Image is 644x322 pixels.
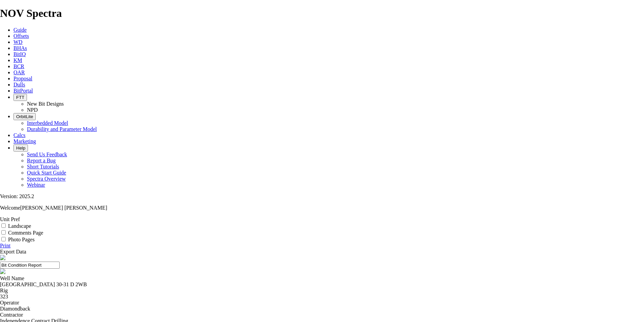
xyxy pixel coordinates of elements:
[27,176,66,182] a: Spectra Overview
[16,145,25,151] span: Help
[16,95,24,100] span: FTT
[13,132,26,138] a: Calcs
[13,57,22,63] a: KM
[27,101,64,107] a: New Bit Designs
[13,63,24,69] a: BCR
[13,88,33,93] a: BitPortal
[16,114,33,119] span: OrbitLite
[27,152,67,157] a: Send Us Feedback
[13,144,28,152] button: Help
[8,230,43,236] label: Comments Page
[13,138,36,144] a: Marketing
[13,45,27,51] a: BHAs
[13,113,36,120] button: OrbitLite
[27,126,97,132] a: Durability and Parameter Model
[27,120,68,126] a: Interbedded Model
[13,70,25,75] a: OAR
[20,205,107,211] span: [PERSON_NAME] [PERSON_NAME]
[27,158,56,163] a: Report a Bug
[8,237,35,242] label: Photo Pages
[13,33,29,39] a: Offsets
[27,164,59,169] a: Short Tutorials
[27,182,45,188] a: Webinar
[13,51,26,57] a: BitIQ
[13,39,23,45] a: WD
[13,76,32,81] a: Proposal
[13,82,25,87] a: Dulls
[13,27,27,33] a: Guide
[8,223,31,229] label: Landscape
[27,107,38,113] a: NPD
[13,94,27,101] button: FTT
[27,170,66,176] a: Quick Start Guide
